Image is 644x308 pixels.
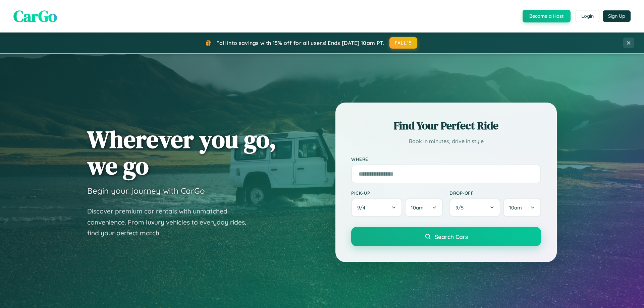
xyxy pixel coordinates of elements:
[357,204,369,211] span: 9 / 4
[13,5,57,27] span: CarGo
[351,227,541,246] button: Search Cars
[216,40,384,46] span: Fall into savings with 15% off for all users! Ends [DATE] 10am PT.
[389,37,418,49] button: FALL15
[405,198,443,217] button: 10am
[509,204,522,211] span: 10am
[523,10,571,22] button: Become a Host
[435,233,468,240] span: Search Cars
[351,136,541,146] p: Book in minutes, drive in style
[87,126,276,179] h1: Wherever you go, we go
[351,118,541,133] h2: Find Your Perfect Ride
[503,198,541,217] button: 10am
[87,206,255,239] p: Discover premium car rentals with unmatched convenience. From luxury vehicles to everyday rides, ...
[87,186,205,196] h3: Begin your journey with CarGo
[351,156,541,162] label: Where
[455,204,467,211] span: 9 / 5
[449,190,541,196] label: Drop-off
[449,198,500,217] button: 9/5
[603,10,631,22] button: Sign Up
[351,190,443,196] label: Pick-up
[351,198,402,217] button: 9/4
[576,10,599,22] button: Login
[411,204,424,211] span: 10am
